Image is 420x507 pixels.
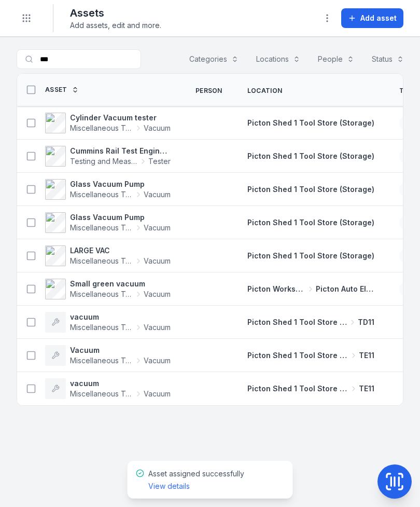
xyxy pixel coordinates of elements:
[311,49,361,69] button: People
[17,8,36,28] button: Toggle navigation
[247,350,374,361] a: Picton Shed 1 Tool Store (Storage)TE11
[45,279,171,299] a: Small green vacuumMiscellaneous ToolsVacuum
[45,212,171,233] a: Glass Vacuum PumpMiscellaneous ToolsVacuum
[45,113,171,133] a: Cylinder Vacuum testerMiscellaneous ToolsVacuum
[70,256,133,266] span: Miscellaneous Tools
[247,317,347,327] span: Picton Shed 1 Tool Store (Storage)
[247,185,374,194] span: Picton Shed 1 Tool Store (Storage)
[70,389,133,399] span: Miscellaneous Tools
[358,317,374,327] span: TD11
[70,245,171,256] strong: LARGE VAC
[45,378,171,399] a: vacuumMiscellaneous ToolsVacuum
[247,118,374,127] span: Picton Shed 1 Tool Store (Storage)
[70,189,133,200] span: Miscellaneous Tools
[70,355,133,366] span: Miscellaneous Tools
[70,279,171,289] strong: Small green vacuum
[70,6,161,20] h2: Assets
[144,355,171,366] span: Vacuum
[247,87,282,95] span: Location
[148,481,190,491] a: View details
[247,151,374,161] a: Picton Shed 1 Tool Store (Storage)
[70,312,171,322] strong: vacuum
[70,156,138,167] span: Testing and Measurement
[247,217,374,228] a: Picton Shed 1 Tool Store (Storage)
[247,383,348,394] span: Picton Shed 1 Tool Store (Storage)
[70,223,133,233] span: Miscellaneous Tools
[183,49,245,69] button: Categories
[144,189,171,200] span: Vacuum
[144,289,171,299] span: Vacuum
[70,179,171,189] strong: Glass Vacuum Pump
[247,218,374,227] span: Picton Shed 1 Tool Store (Storage)
[70,20,161,31] span: Add assets, edit and more.
[70,146,171,156] strong: Cummins Rail Test Engine Pressure Vac test
[70,345,171,355] strong: Vacuum
[45,86,79,94] a: Asset
[399,87,413,95] span: Tag
[148,469,244,490] span: Asset assigned successfully
[247,350,348,361] span: Picton Shed 1 Tool Store (Storage)
[247,251,374,260] span: Picton Shed 1 Tool Store (Storage)
[45,179,171,200] a: Glass Vacuum PumpMiscellaneous ToolsVacuum
[247,317,374,327] a: Picton Shed 1 Tool Store (Storage)TD11
[45,146,171,167] a: Cummins Rail Test Engine Pressure Vac testTesting and MeasurementTester
[70,212,171,223] strong: Glass Vacuum Pump
[247,152,374,160] span: Picton Shed 1 Tool Store (Storage)
[70,123,133,133] span: Miscellaneous Tools
[247,118,374,128] a: Picton Shed 1 Tool Store (Storage)
[247,284,306,294] span: Picton Workshops & Bays
[249,49,307,69] button: Locations
[45,312,171,333] a: vacuumMiscellaneous ToolsVacuum
[144,223,171,233] span: Vacuum
[70,322,133,333] span: Miscellaneous Tools
[144,256,171,266] span: Vacuum
[144,389,171,399] span: Vacuum
[45,86,67,94] span: Asset
[360,13,397,23] span: Add asset
[195,87,222,95] span: Person
[70,378,171,389] strong: vacuum
[247,184,374,195] a: Picton Shed 1 Tool Store (Storage)
[45,245,171,266] a: LARGE VACMiscellaneous ToolsVacuum
[365,49,411,69] button: Status
[148,156,171,167] span: Tester
[316,284,374,294] span: Picton Auto Electrical Bay
[70,113,171,123] strong: Cylinder Vacuum tester
[45,345,171,366] a: VacuumMiscellaneous ToolsVacuum
[341,8,403,28] button: Add asset
[247,284,374,294] a: Picton Workshops & BaysPicton Auto Electrical Bay
[359,350,374,361] span: TE11
[144,123,171,133] span: Vacuum
[144,322,171,333] span: Vacuum
[70,289,133,299] span: Miscellaneous Tools
[247,251,374,261] a: Picton Shed 1 Tool Store (Storage)
[359,383,374,394] span: TE11
[247,383,374,394] a: Picton Shed 1 Tool Store (Storage)TE11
